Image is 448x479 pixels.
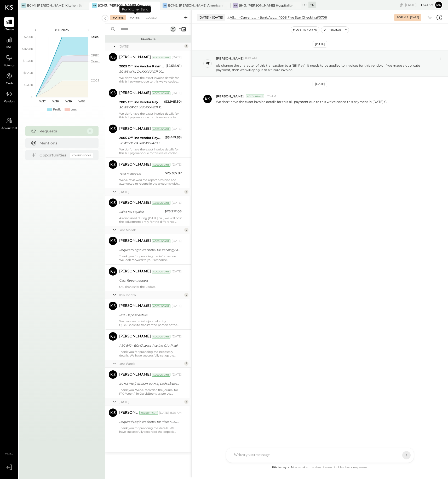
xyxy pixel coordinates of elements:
[39,100,45,103] text: W37
[159,411,182,415] div: [DATE], 8:20 AM
[119,350,182,357] div: Thank you for providing the necessary details. We have successfully set up the following new Gene...
[216,100,389,104] p: We don't have the exact invoice details for this bill payment due to this we've coded this paymen...
[172,127,182,131] div: [DATE]
[405,2,433,7] div: [DATE]
[184,400,188,404] div: 1
[119,178,182,185] div: We've reviewed the report provided and attempted to reconcile the amounts with the ADP Payroll re...
[39,141,91,146] div: Mentions
[119,312,180,318] div: PGE Deposit details
[172,91,182,95] div: [DATE]
[163,3,167,8] div: BS
[152,163,170,167] div: Accountant
[24,71,33,75] text: $82.4K
[119,410,138,416] div: [PERSON_NAME]
[184,293,188,297] div: 2
[91,35,99,39] text: Sales
[119,100,163,105] div: 2005 Offiline Vendor Payments
[172,201,182,205] div: [DATE]
[172,239,182,243] div: [DATE]
[152,239,170,243] div: Accountant
[119,76,182,83] div: We don't have the exact invoice details for this bill payment due to this we've coded this paymen...
[152,373,170,377] div: Accountant
[0,116,18,131] a: Accountant
[119,126,151,132] div: [PERSON_NAME]
[205,61,210,66] div: PT
[119,112,182,119] div: We don't have the exact invoice details for this bill payment due to this we've coded this paymen...
[165,171,182,176] div: $25,307.87
[152,201,170,205] div: Accountant
[246,95,264,98] div: Accountant
[119,388,182,395] div: Thank you. We’ve recorded the journal for P10-Week 1 in QuickBooks as per the provided document.
[197,14,225,21] div: [DATE] - [DATE]
[410,16,419,19] div: [DATE]
[266,94,276,98] span: 1:26 AM
[78,100,85,103] text: W40
[92,3,97,8] div: BR
[399,2,404,8] div: copy link
[27,3,82,8] div: BCM1: [PERSON_NAME] Kitchen Bar Market
[21,3,26,8] div: BR
[313,81,327,87] div: [DATE]
[172,335,182,339] div: [DATE]
[233,3,238,8] div: BB
[119,200,151,206] div: [PERSON_NAME]
[53,108,61,112] div: Profit
[118,293,183,297] div: This Month
[0,35,18,50] a: P&L
[119,141,163,146] div: SGWS OF CA XXX-XXX-4171 FL XXXX1002
[119,135,163,141] div: 2005 Offiline Vendor Payments
[119,381,180,386] div: BCM3 P10 [PERSON_NAME] Cash o/s backup
[119,278,180,283] div: Cash Report request
[0,71,18,86] a: Cash
[87,128,93,134] div: 11
[168,3,223,8] div: BCM2: [PERSON_NAME] American Cooking
[70,153,93,158] div: Coming Soon
[308,2,316,8] div: + 0
[4,27,14,32] span: Queue
[119,285,182,289] div: Ok, Thanks for the update.
[118,361,183,366] div: Last Week
[119,209,163,214] div: Sales Tax Payable
[91,79,99,82] text: COGS
[119,269,151,274] div: [PERSON_NAME]
[184,361,188,366] div: 1
[172,270,182,274] div: [DATE]
[239,3,293,8] div: BHG: [PERSON_NAME] Hospitality Group, LLC
[119,247,180,253] div: Required Login credential for Recology Auburn!
[165,63,182,68] div: ($2,518.91)
[165,135,182,140] div: ($3,447.83)
[65,100,72,103] text: W39
[172,373,182,377] div: [DATE]
[119,69,164,74] div: SGWS of N. CA XXXXXX4171 00082 SGWS of N. CA XXXXXX4171 XXXXXX5814 [DATE] TRACE#-02
[164,99,182,104] div: ($2,945.50)
[240,15,257,20] div: Current Assets
[216,63,432,72] p: pls change the character of this transaction to a "Bill Pay" It needs to be applied to invoices f...
[52,100,59,103] text: W38
[118,190,183,194] div: [DATE]
[110,15,126,20] div: For Me
[216,56,244,61] span: [PERSON_NAME]
[260,15,277,20] div: Bank Accounts
[6,45,12,50] span: P&L
[143,15,159,20] div: Closed
[119,171,163,176] div: Total Managers
[24,83,33,87] text: $41.2K
[118,228,183,232] div: Last Month
[0,89,18,104] a: Vendors
[0,53,18,68] a: Balance
[22,47,33,51] text: $164.8K
[23,59,33,63] text: $123.6K
[119,91,151,96] div: [PERSON_NAME]
[172,304,182,308] div: [DATE]
[119,254,182,262] div: Thank you for providing the information. We look forward to your response.
[119,64,164,69] div: 2005 Offiline Vendor Payments
[119,426,182,434] div: Thank you for providing the details. We have successfully recorded the deposit transaction in Qui...
[216,94,244,98] span: [PERSON_NAME]
[119,55,151,60] div: [PERSON_NAME]
[1,126,17,131] span: Accountant
[152,335,170,338] div: Accountant
[152,304,170,308] div: Accountant
[119,372,151,377] div: [PERSON_NAME]
[6,81,13,86] span: Cash
[119,238,151,244] div: [PERSON_NAME]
